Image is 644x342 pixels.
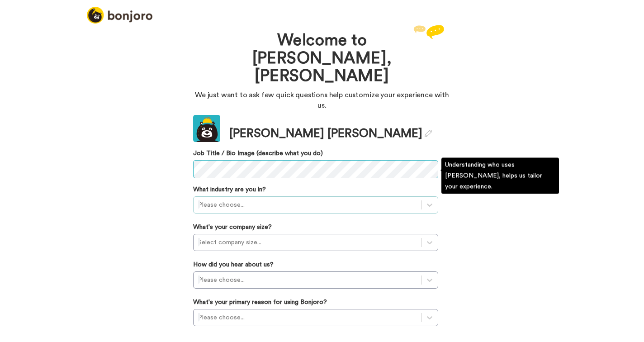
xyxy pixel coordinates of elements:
label: How did you hear about us? [193,260,274,269]
img: reply.svg [413,25,444,39]
label: What's your primary reason for using Bonjoro? [193,298,327,307]
p: We just want to ask few quick questions help customize your experience with us. [193,90,451,111]
label: Job Title / Bio Image (describe what you do) [193,149,438,158]
img: logo_full.png [87,7,152,24]
div: [PERSON_NAME] [PERSON_NAME] [229,125,432,142]
h1: Welcome to [PERSON_NAME], [PERSON_NAME] [220,32,424,85]
label: What industry are you in? [193,185,266,194]
div: Understanding who uses [PERSON_NAME], helps us tailor your experience. [441,158,559,194]
label: What's your company size? [193,223,272,232]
